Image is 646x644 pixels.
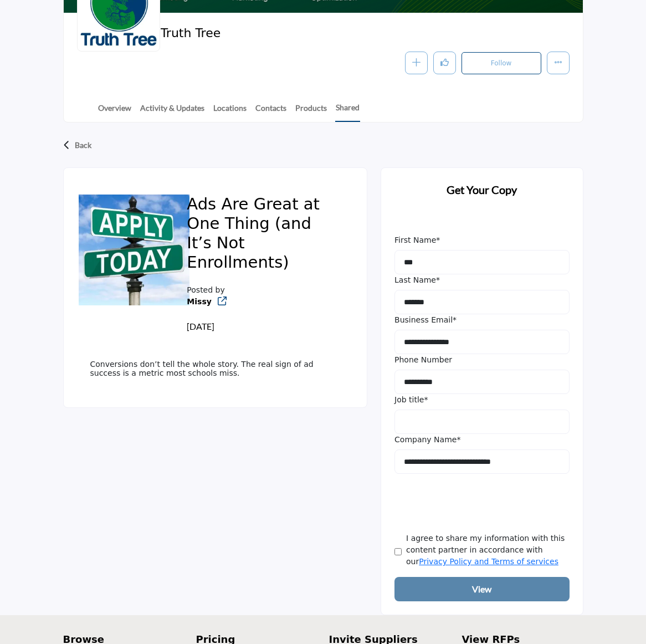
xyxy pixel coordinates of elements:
[394,394,428,406] label: Job title*
[394,250,569,274] input: First Name
[394,449,569,474] input: Company Name
[187,284,243,333] div: Posted by
[187,321,214,331] span: [DATE]
[161,26,465,40] h2: Truth Tree
[394,434,460,446] label: Company Name*
[79,195,189,305] img: No Feature content logo
[433,52,456,74] button: Like
[394,478,563,521] iframe: reCAPTCHA
[406,533,569,568] label: I agree to share my information with this content partner in accordance with our
[213,102,247,121] a: Locations
[394,181,569,198] h2: Get Your Copy
[394,290,569,314] input: Last Name
[394,330,569,354] input: Business Email
[462,52,541,74] button: Follow
[394,410,569,434] input: Job Title
[75,135,91,155] p: Back
[98,102,132,121] a: Overview
[187,296,212,308] b: Redirect to company listing - truth-tree
[335,101,360,122] a: Shared
[255,102,287,121] a: Contacts
[140,102,205,121] a: Activity & Updates
[90,360,341,377] p: Conversions don’t tell the whole story. The real sign of ad success is a metric most schools miss.
[394,274,440,286] label: Last Name*
[187,297,212,306] a: Missy
[419,557,558,566] a: Privacy Policy and Terms of services
[547,52,570,74] button: More details
[394,354,452,366] label: Phone Number
[394,234,440,246] label: First Name*
[394,548,402,556] input: Agree Terms & Conditions
[394,314,457,326] label: Business Email*
[187,195,340,275] h2: Ads Are Great at One Thing (and It’s Not Enrollments)
[394,370,569,394] input: Phone Number
[295,102,327,121] a: Products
